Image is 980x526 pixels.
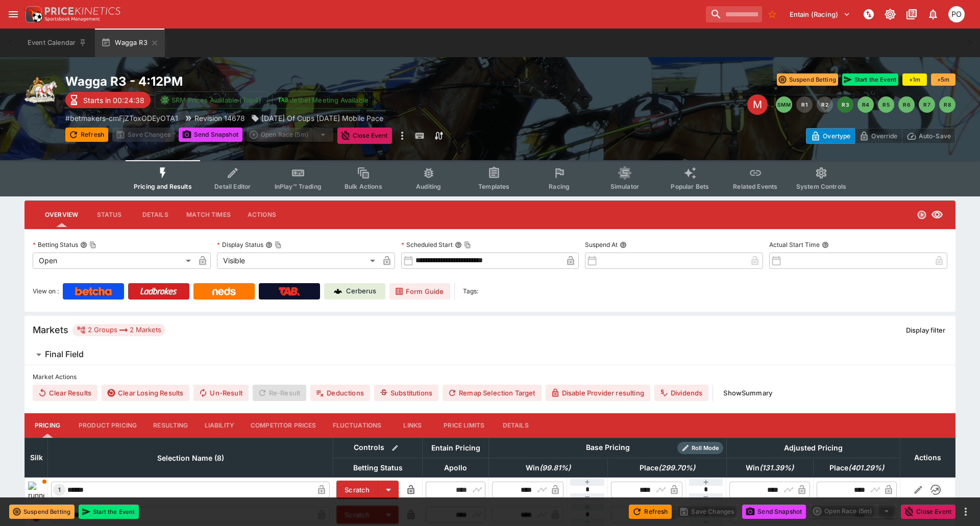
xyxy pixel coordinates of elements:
nav: pagination navigation [776,96,955,113]
button: Override [854,128,902,144]
button: Close Event [337,128,392,144]
button: +5m [931,73,955,86]
button: Dividends [654,385,708,401]
h5: Markets [33,324,68,336]
img: Ladbrokes [140,287,177,295]
p: Betting Status [33,240,78,249]
button: R8 [939,96,955,113]
button: Resulting [145,413,196,438]
button: Send Snapshot [742,505,806,519]
button: Competitor Prices [242,413,325,438]
button: Overview [37,203,86,227]
button: Scratch [336,481,378,499]
img: Cerberus [334,287,342,295]
img: jetbet-logo.svg [278,95,288,105]
span: InPlay™ Trading [275,183,322,190]
button: Display filter [900,322,951,338]
img: TabNZ [279,287,300,295]
p: Auto-Save [919,131,951,141]
div: Event type filters [126,160,854,196]
button: more [960,506,972,518]
input: search [706,6,762,22]
button: Substitutions [374,385,438,401]
button: Status [86,203,132,227]
button: Actions [239,203,285,227]
th: Controls [333,438,423,458]
button: Fluctuations [325,413,390,438]
span: 1 [56,486,63,493]
span: Simulator [610,183,639,190]
button: Pricing [24,413,70,438]
span: Place(299.70%) [628,462,706,474]
img: Betcha [75,287,112,295]
button: Un-Result [193,385,248,401]
span: Templates [478,183,509,190]
button: Copy To Clipboard [464,241,471,248]
p: Starts in 00:24:38 [83,95,144,106]
h6: Final Field [45,349,84,360]
button: Refresh [65,128,108,142]
button: Event Calendar [21,29,93,57]
p: Scheduled Start [401,240,453,249]
button: Toggle light/dark mode [881,5,899,23]
button: No Bookmarks [764,6,780,22]
span: Re-Result [253,385,306,401]
span: Bulk Actions [345,183,382,190]
button: Clear Losing Results [102,385,189,401]
button: Deductions [310,385,370,401]
div: 2 Groups 2 Markets [77,324,161,336]
em: ( 131.39 %) [759,462,794,474]
button: Suspend Betting [9,505,75,519]
button: R3 [837,96,853,113]
button: Select Tenant [783,6,856,22]
p: Suspend At [585,240,618,249]
button: R7 [919,96,935,113]
em: ( 401.29 %) [848,462,884,474]
h2: Copy To Clipboard [65,73,510,89]
a: Form Guide [389,283,450,299]
span: Racing [549,183,570,190]
button: Wagga R3 [95,29,164,57]
button: Refresh [629,505,672,519]
button: Betting StatusCopy To Clipboard [80,241,87,248]
button: Clear Results [33,385,97,401]
button: Display StatusCopy To Clipboard [265,241,273,248]
span: Detail Editor [214,183,251,190]
label: Tags: [463,283,478,299]
button: Overtype [806,128,855,144]
div: Open [33,253,194,269]
em: ( 299.70 %) [658,462,695,474]
p: Revision 14678 [194,113,245,123]
img: runner 1 [28,482,44,498]
button: Documentation [902,5,921,23]
button: R1 [796,96,813,113]
button: Remap Selection Target [443,385,542,401]
span: Auditing [416,183,441,190]
div: Show/hide Price Roll mode configuration. [677,442,723,454]
button: Philip OConnor [945,3,968,26]
button: SRM Prices Available (Top4) [155,91,268,109]
button: Scheduled StartCopy To Clipboard [455,241,462,248]
span: Win(131.39%) [734,462,805,474]
p: Actual Start Time [769,240,820,249]
button: Jetbet Meeting Available [272,91,375,109]
button: Liability [197,413,242,438]
button: ShowSummary [717,385,778,401]
button: Details [132,203,178,227]
img: PriceKinetics Logo [22,4,43,24]
span: Related Events [733,183,777,190]
div: split button [810,504,897,518]
th: Adjusted Pricing [726,438,900,458]
div: Start From [806,128,955,144]
span: Place(401.29%) [818,462,895,474]
div: Carnival Of Cups November 14 Mobile Pace [251,113,383,123]
th: Entain Pricing [423,438,489,458]
button: Suspend At [620,241,627,248]
p: [DATE] Of Cups [DATE] Mobile Pace [261,113,383,123]
button: Actual Start Time [822,241,829,248]
p: Override [871,131,897,141]
p: Overtype [823,131,850,141]
p: Copy To Clipboard [65,113,178,123]
p: Cerberus [346,286,376,296]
